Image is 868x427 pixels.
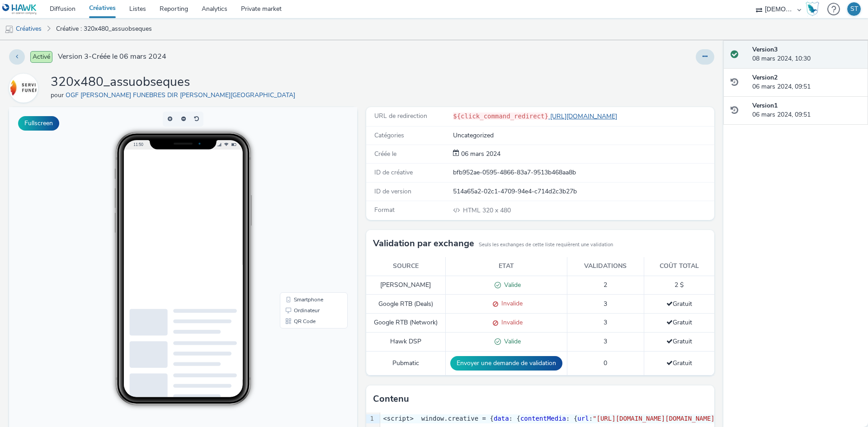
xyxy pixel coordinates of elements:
span: url [577,415,589,422]
li: Smartphone [273,187,337,198]
span: contentMedia [520,415,566,422]
th: Coût total [644,257,714,276]
img: mobile [5,25,14,34]
span: Format [374,206,395,214]
span: 0 [604,359,607,367]
span: Créée le [374,150,396,158]
div: 08 mars 2024, 10:30 [752,45,861,64]
span: Invalide [498,299,523,308]
strong: Version 2 [752,73,778,82]
a: OGF [PERSON_NAME] FUNEBRES DIR [PERSON_NAME][GEOGRAPHIC_DATA] [66,91,299,99]
div: Création 06 mars 2024, 09:51 [459,150,500,159]
td: Hawk DSP [366,333,445,352]
div: 514a65a2-02c1-4709-94e4-c714d2c3b27b [453,187,713,196]
td: Google RTB (Deals) [366,295,445,314]
span: Smartphone [285,190,314,195]
div: ST [850,2,858,16]
li: Ordinateur [273,198,337,209]
li: QR Code [273,209,337,220]
strong: Version 1 [752,101,778,110]
span: 11:50 [124,35,134,40]
a: [URL][DOMAIN_NAME] [548,112,621,121]
span: pour [51,91,66,99]
a: Hawk Academy [806,2,823,16]
th: Etat [445,257,567,276]
span: URL de redirection [374,112,427,120]
span: 3 [604,337,607,346]
button: Envoyer une demande de validation [450,356,562,371]
h3: Contenu [373,392,409,406]
span: QR Code [285,211,307,217]
span: 3 [604,300,607,308]
span: Catégories [374,131,404,140]
span: Version 3 - Créée le 06 mars 2024 [58,52,166,62]
span: HTML [463,206,482,215]
span: 320 x 480 [462,206,511,215]
span: 3 [604,318,607,327]
span: Valide [501,281,521,289]
h1: 320x480_assuobseques [51,74,299,91]
img: Hawk Academy [806,2,819,16]
span: 2 $ [675,281,684,289]
td: [PERSON_NAME] [366,276,445,295]
span: Gratuit [666,337,692,346]
strong: Version 3 [752,45,778,54]
td: Google RTB (Network) [366,314,445,333]
div: 06 mars 2024, 09:51 [752,101,861,120]
img: OGF POMPES FUNEBRES DIR DE LYON [10,75,37,101]
button: Fullscreen [18,116,59,131]
span: Activé [30,51,52,63]
span: Gratuit [666,318,692,327]
code: ${click_command_redirect} [453,113,548,120]
img: undefined Logo [2,4,37,15]
span: Gratuit [666,359,692,367]
span: Gratuit [666,300,692,308]
span: 06 mars 2024 [459,150,500,158]
div: 06 mars 2024, 09:51 [752,73,861,92]
span: ID de version [374,187,411,196]
div: bfb952ae-0595-4866-83a7-9513b468aa8b [453,168,713,177]
small: Seuls les exchanges de cette liste requièrent une validation [479,241,613,249]
th: Validations [567,257,644,276]
span: ID de créative [374,168,413,177]
span: Ordinateur [285,201,311,206]
span: "[URL][DOMAIN_NAME][DOMAIN_NAME]" [593,415,718,422]
div: 1 [366,414,375,423]
a: OGF POMPES FUNEBRES DIR DE LYON [9,84,42,92]
div: Uncategorized [453,131,713,140]
span: Valide [501,337,521,346]
th: Source [366,257,445,276]
a: Créative : 320x480_assuobseques [52,18,156,40]
span: data [494,415,509,422]
h3: Validation par exchange [373,237,474,250]
span: Invalide [498,318,523,327]
td: Pubmatic [366,351,445,375]
span: 2 [604,281,607,289]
